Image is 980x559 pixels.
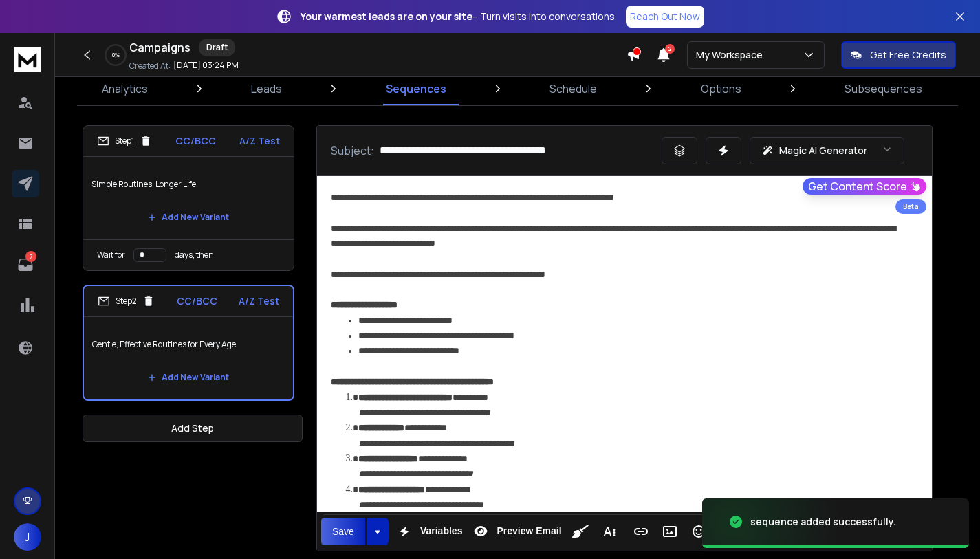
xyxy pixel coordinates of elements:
p: A/Z Test [239,134,280,148]
p: Subject: [331,142,374,159]
button: Save [321,518,365,545]
li: Step2CC/BCCA/Z TestGentle, Effective Routines for Every AgeAdd New Variant [83,285,294,401]
button: Get Content Score [803,178,926,195]
a: Schedule [541,72,605,105]
button: Add New Variant [137,204,240,231]
a: Reach Out Now [626,6,704,28]
p: 0 % [112,51,120,59]
button: Variables [391,518,466,545]
p: My Workspace [696,48,768,62]
button: Emoticons [686,518,712,545]
p: Gentle, Effective Routines for Every Age [92,325,285,364]
img: logo [14,47,41,72]
div: Step 1 [97,135,152,147]
p: Leads [251,80,282,97]
p: Wait for [97,250,125,261]
button: Magic AI Generator [750,137,904,164]
a: Analytics [94,72,156,105]
button: J [14,523,41,551]
button: Preview Email [468,518,564,545]
a: Sequences [378,72,455,105]
button: More Text [596,518,622,545]
p: Magic AI Generator [779,144,867,157]
button: Add Step [83,415,303,442]
p: – Turn visits into conversations [301,10,615,23]
a: Subsequences [836,72,930,105]
p: Subsequences [845,80,922,97]
div: Draft [199,39,235,56]
div: Step 2 [98,295,155,307]
p: CC/BCC [177,294,217,308]
p: Sequences [386,80,446,97]
p: Reach Out Now [630,10,700,23]
button: Get Free Credits [841,41,956,69]
h1: Campaigns [129,39,190,56]
p: CC/BCC [175,134,216,148]
li: Step1CC/BCCA/Z TestSimple Routines, Longer LifeAdd New VariantWait fordays, then [83,125,294,271]
button: Insert Link (⌘K) [628,518,654,545]
button: Add New Variant [137,364,240,391]
div: sequence added successfully. [750,515,896,529]
p: Schedule [549,80,597,97]
span: Preview Email [494,525,564,537]
p: Simple Routines, Longer Life [91,165,285,204]
p: Analytics [102,80,148,97]
a: Options [693,72,750,105]
p: Options [701,80,741,97]
p: Get Free Credits [870,48,946,62]
p: 7 [25,251,36,262]
button: Clean HTML [567,518,594,545]
a: Leads [243,72,290,105]
div: Beta [895,199,926,214]
p: [DATE] 03:24 PM [173,60,239,71]
a: 7 [12,251,39,278]
p: Created At: [129,61,171,72]
p: A/Z Test [239,294,279,308]
button: Insert Image (⌘P) [657,518,683,545]
strong: Your warmest leads are on your site [301,10,472,23]
p: days, then [175,250,214,261]
span: 2 [665,44,675,54]
span: Variables [417,525,466,537]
